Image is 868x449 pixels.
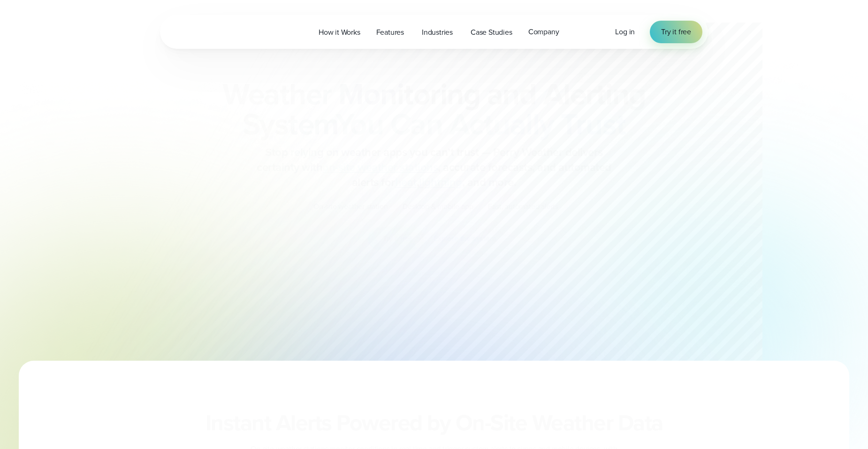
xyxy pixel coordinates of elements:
a: How it Works [311,23,368,42]
span: Industries [422,27,453,38]
a: Case Studies [463,23,520,42]
span: How it Works [319,27,360,38]
span: Case Studies [471,27,512,38]
span: Company [528,26,559,38]
span: Try it free [661,26,691,38]
a: Log in [615,26,635,38]
a: Try it free [650,21,702,43]
span: Features [376,27,404,38]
